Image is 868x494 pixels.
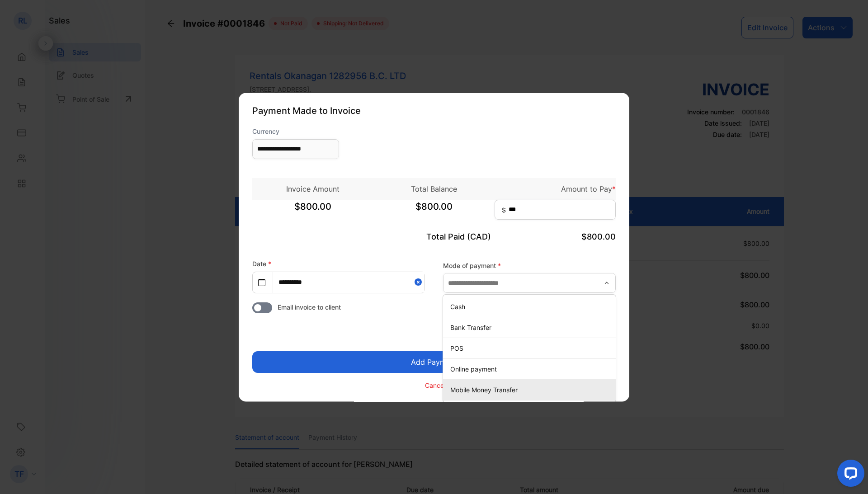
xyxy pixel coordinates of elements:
iframe: LiveChat chat widget [830,456,868,494]
p: Online payment [450,364,612,374]
span: $800.00 [581,231,616,241]
span: $800.00 [252,199,373,222]
p: Total Balance [373,183,495,194]
label: Currency [252,126,339,136]
p: Cancel [425,381,445,390]
p: Total Paid (CAD) [373,230,495,242]
span: $ [502,205,506,214]
p: Amount to Pay [495,183,616,194]
p: POS [450,343,612,353]
p: Payment Made to Invoice [252,104,616,117]
p: Bank Transfer [450,323,612,332]
span: Email invoice to client [278,302,341,311]
p: Cash [450,302,612,311]
span: $800.00 [373,199,495,222]
button: Close [415,272,425,292]
label: Date [252,259,271,267]
p: Invoice Amount [252,183,373,194]
label: Mode of payment [443,261,616,270]
button: Add Payment [252,351,616,372]
p: Mobile Money Transfer [450,385,612,395]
